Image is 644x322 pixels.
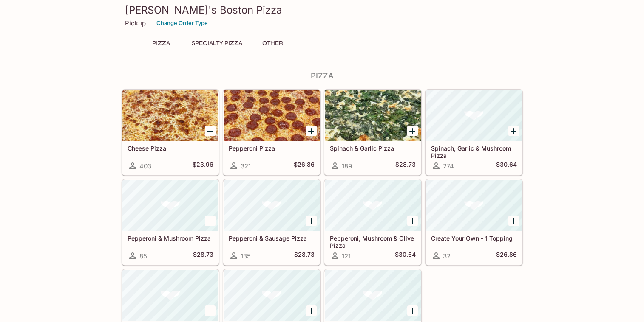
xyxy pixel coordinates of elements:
[224,270,320,321] div: Create Your Own - 3 Toppings
[330,145,416,152] h5: Spinach & Garlic Pizza
[496,161,517,171] h5: $30.64
[128,235,213,242] h5: Pepperoni & Mushroom Pizza
[325,90,421,141] div: Spinach & Garlic Pizza
[342,162,352,170] span: 189
[139,252,147,260] span: 85
[241,162,251,170] span: 321
[193,251,213,261] h5: $28.73
[324,179,421,265] a: Pepperoni, Mushroom & Olive Pizza121$30.64
[205,126,216,136] button: Add Cheese Pizza
[139,162,151,170] span: 403
[306,305,317,316] button: Add Create Your Own - 3 Toppings
[426,90,522,141] div: Spinach, Garlic & Mushroom Pizza
[128,145,213,152] h5: Cheese Pizza
[205,216,216,226] button: Add Pepperoni & Mushroom Pizza
[223,179,320,265] a: Pepperoni & Sausage Pizza135$28.73
[125,19,146,27] p: Pickup
[142,37,180,49] button: Pizza
[325,180,421,231] div: Pepperoni, Mushroom & Olive Pizza
[241,252,251,260] span: 135
[426,179,522,265] a: Create Your Own - 1 Topping32$26.86
[122,270,218,321] div: Create Your Own - 2 Toppings
[224,90,320,141] div: Pepperoni Pizza
[122,90,219,175] a: Cheese Pizza403$23.96
[122,179,219,265] a: Pepperoni & Mushroom Pizza85$28.73
[324,90,421,175] a: Spinach & Garlic Pizza189$28.73
[443,162,454,170] span: 274
[496,251,517,261] h5: $26.86
[508,126,519,136] button: Add Spinach, Garlic & Mushroom Pizza
[125,3,519,17] h3: [PERSON_NAME]'s Boston Pizza
[342,252,351,260] span: 121
[229,145,315,152] h5: Pepperoni Pizza
[395,251,416,261] h5: $30.64
[187,37,247,49] button: Specialty Pizza
[122,180,218,231] div: Pepperoni & Mushroom Pizza
[407,305,418,316] button: Add Create Your Own 1/2 & 1/2 Combo!
[407,126,418,136] button: Add Spinach & Garlic Pizza
[426,180,522,231] div: Create Your Own - 1 Topping
[508,216,519,226] button: Add Create Your Own - 1 Topping
[205,305,216,316] button: Add Create Your Own - 2 Toppings
[294,251,315,261] h5: $28.73
[325,270,421,321] div: Create Your Own 1/2 & 1/2 Combo!
[229,235,315,242] h5: Pepperoni & Sausage Pizza
[223,90,320,175] a: Pepperoni Pizza321$26.86
[431,235,517,242] h5: Create Your Own - 1 Topping
[254,37,292,49] button: Other
[153,17,212,30] button: Change Order Type
[330,235,416,249] h5: Pepperoni, Mushroom & Olive Pizza
[122,71,523,81] h4: Pizza
[224,180,320,231] div: Pepperoni & Sausage Pizza
[193,161,213,171] h5: $23.96
[122,90,218,141] div: Cheese Pizza
[443,252,451,260] span: 32
[407,216,418,226] button: Add Pepperoni, Mushroom & Olive Pizza
[294,161,315,171] h5: $26.86
[395,161,416,171] h5: $28.73
[426,90,522,175] a: Spinach, Garlic & Mushroom Pizza274$30.64
[306,126,317,136] button: Add Pepperoni Pizza
[431,145,517,159] h5: Spinach, Garlic & Mushroom Pizza
[306,216,317,226] button: Add Pepperoni & Sausage Pizza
